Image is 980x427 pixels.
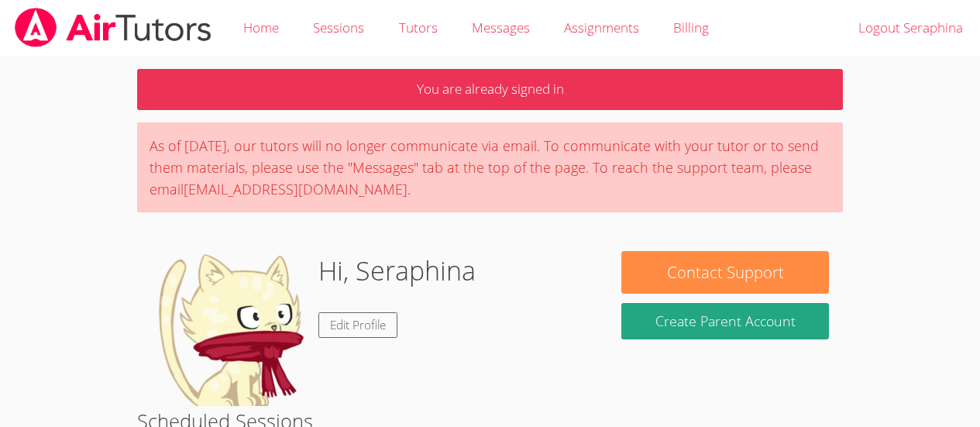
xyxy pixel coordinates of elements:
[151,251,306,406] img: default.png
[472,19,530,36] span: Messages
[318,251,476,291] h1: Hi, Seraphina
[318,312,397,338] a: Edit Profile
[621,303,828,339] button: Create Parent Account
[621,251,828,294] button: Contact Support
[13,8,213,47] img: airtutors_banner-c4298cdbf04f3fff15de1276eac7730deb9818008684d7c2e4769d2f7ddbe033.png
[137,69,843,110] p: You are already signed in
[137,122,843,212] div: As of [DATE], our tutors will no longer communicate via email. To communicate with your tutor or ...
